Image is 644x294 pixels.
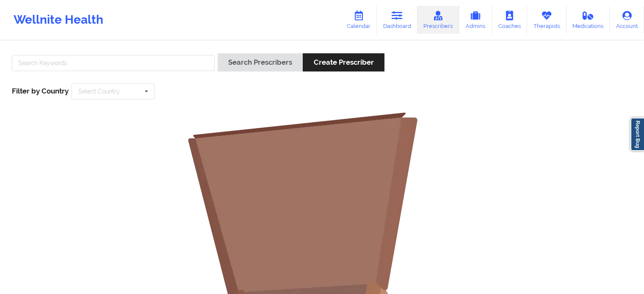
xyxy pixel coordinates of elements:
button: Search Prescribers [218,53,303,71]
a: Prescribers [417,6,459,34]
a: Calendar [340,6,377,34]
a: Dashboard [377,6,417,34]
button: Create Prescriber [303,53,384,71]
a: Account [610,6,644,34]
span: Filter by Country [12,87,69,95]
a: Coaches [492,6,527,34]
a: Admins [459,6,492,34]
a: Report Bug [630,118,644,151]
div: Select Country [78,88,120,94]
input: Search Keywords [12,55,215,71]
a: Medications [567,6,610,34]
a: Therapists [527,6,567,34]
